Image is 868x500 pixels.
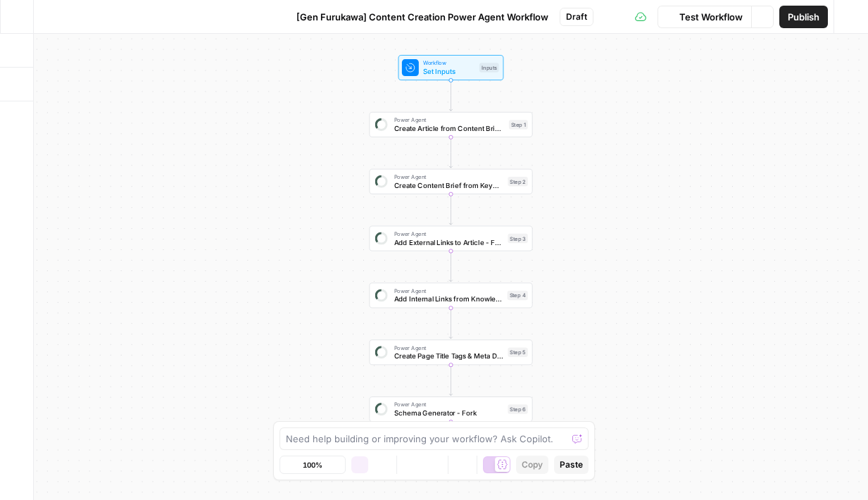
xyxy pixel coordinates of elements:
div: Inputs [479,63,499,72]
span: Draft [566,11,587,23]
span: Create Article from Content Brief - Fork [394,123,505,134]
div: Power AgentSchema Generator - ForkStep 6 [369,396,532,422]
g: Edge from step_5 to step_6 [449,365,452,395]
span: Power Agent [394,230,504,238]
span: Copy [522,458,543,471]
div: Step 6 [508,404,527,413]
button: Copy [516,456,548,474]
span: Power Agent [394,344,504,352]
span: Create Content Brief from Keyword - Fork [394,180,504,190]
g: Edge from step_4 to step_5 [449,308,452,338]
button: [Gen Furukawa] Content Creation Power Agent Workflow [275,6,557,28]
span: 100% [303,459,322,470]
div: Power AgentAdd External Links to Article - ForkStep 3 [369,226,532,251]
div: Power AgentAdd Internal Links from Knowledge Base - ForkStep 4 [369,282,532,308]
button: Publish [779,6,828,28]
div: Step 1 [509,120,528,129]
span: Publish [788,10,819,24]
span: Paste [560,458,583,471]
g: Edge from step_2 to step_3 [449,194,452,225]
span: Power Agent [394,400,504,408]
div: Step 2 [508,177,527,186]
span: Set Inputs [423,66,475,77]
div: Step 5 [508,348,527,357]
g: Edge from step_1 to step_2 [449,137,452,168]
span: Power Agent [394,115,505,124]
span: Power Agent [394,287,503,295]
div: Power AgentCreate Content Brief from Keyword - ForkStep 2 [369,169,532,194]
span: Schema Generator - Fork [394,408,504,418]
span: Add Internal Links from Knowledge Base - Fork [394,294,503,304]
span: Power Agent [394,173,504,181]
g: Edge from start to step_1 [449,80,452,111]
div: Power AgentCreate Article from Content Brief - ForkStep 1 [369,112,532,137]
g: Edge from step_3 to step_4 [449,251,452,282]
span: Test Workflow [679,10,743,24]
span: [Gen Furukawa] Content Creation Power Agent Workflow [296,10,548,24]
div: Step 4 [508,291,528,300]
div: WorkflowSet InputsInputs [369,55,532,80]
span: Create Page Title Tags & Meta Descriptions - Fork [394,351,504,361]
div: Power AgentCreate Page Title Tags & Meta Descriptions - ForkStep 5 [369,339,532,365]
button: Paste [554,456,589,474]
span: Workflow [423,58,475,67]
span: Add External Links to Article - Fork [394,237,504,247]
div: Step 3 [508,234,527,243]
button: Test Workflow [658,6,751,28]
